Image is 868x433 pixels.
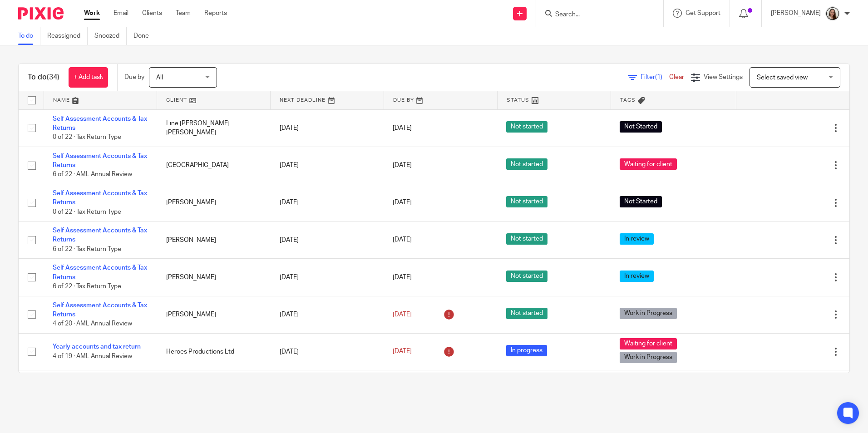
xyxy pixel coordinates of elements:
[704,74,743,80] span: View Settings
[53,209,121,215] span: 0 of 22 · Tax Return Type
[393,237,412,243] span: [DATE]
[18,7,64,20] img: Pixie
[271,147,384,184] td: [DATE]
[47,27,88,45] a: Reassigned
[271,370,384,407] td: [DATE]
[18,27,40,45] a: To do
[124,73,144,82] p: Due by
[669,74,684,80] a: Clear
[825,6,840,21] img: Profile.png
[84,9,100,18] a: Work
[506,308,547,319] span: Not started
[641,74,669,80] span: Filter
[53,116,147,131] a: Self Assessment Accounts & Tax Returns
[53,190,147,206] a: Self Assessment Accounts & Tax Returns
[554,11,636,19] input: Search
[620,233,654,245] span: In review
[53,344,141,350] a: Yearly accounts and tax return
[53,153,147,168] a: Self Assessment Accounts & Tax Returns
[176,9,191,18] a: Team
[156,74,163,81] span: All
[506,233,547,245] span: Not started
[620,338,677,349] span: Waiting for client
[157,109,271,147] td: Line [PERSON_NAME] [PERSON_NAME]
[393,349,412,355] span: [DATE]
[393,162,412,168] span: [DATE]
[271,184,384,221] td: [DATE]
[271,296,384,333] td: [DATE]
[53,134,121,140] span: 0 of 22 · Tax Return Type
[506,158,547,170] span: Not started
[620,121,662,133] span: Not Started
[686,10,720,16] span: Get Support
[113,9,128,18] a: Email
[69,67,108,88] a: + Add task
[655,74,662,80] span: (1)
[157,259,271,296] td: [PERSON_NAME]
[506,345,547,356] span: In progress
[506,121,547,133] span: Not started
[393,125,412,131] span: [DATE]
[53,302,147,318] a: Self Assessment Accounts & Tax Returns
[53,283,121,290] span: 6 of 22 · Tax Return Type
[157,333,271,370] td: Heroes Productions Ltd
[393,311,412,318] span: [DATE]
[53,353,132,359] span: 4 of 19 · AML Annual Review
[142,9,162,18] a: Clients
[506,271,547,282] span: Not started
[157,147,271,184] td: [GEOGRAPHIC_DATA]
[53,246,121,252] span: 6 of 22 · Tax Return Type
[28,73,59,82] h1: To do
[620,196,662,207] span: Not Started
[53,265,147,280] a: Self Assessment Accounts & Tax Returns
[133,27,156,45] a: Done
[157,184,271,221] td: [PERSON_NAME]
[620,271,654,282] span: In review
[506,196,547,207] span: Not started
[620,98,636,103] span: Tags
[271,259,384,296] td: [DATE]
[757,74,808,81] span: Select saved view
[157,221,271,259] td: [PERSON_NAME]
[157,296,271,333] td: [PERSON_NAME]
[157,370,271,407] td: The Shepton Cobbler
[94,27,127,45] a: Snoozed
[53,227,147,243] a: Self Assessment Accounts & Tax Returns
[53,172,132,178] span: 6 of 22 · AML Annual Review
[620,158,677,170] span: Waiting for client
[393,199,412,206] span: [DATE]
[620,352,677,363] span: Work in Progress
[771,9,821,18] p: [PERSON_NAME]
[271,333,384,370] td: [DATE]
[53,320,132,327] span: 4 of 20 · AML Annual Review
[271,109,384,147] td: [DATE]
[620,308,677,319] span: Work in Progress
[271,221,384,259] td: [DATE]
[204,9,227,18] a: Reports
[47,74,59,81] span: (34)
[393,274,412,280] span: [DATE]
